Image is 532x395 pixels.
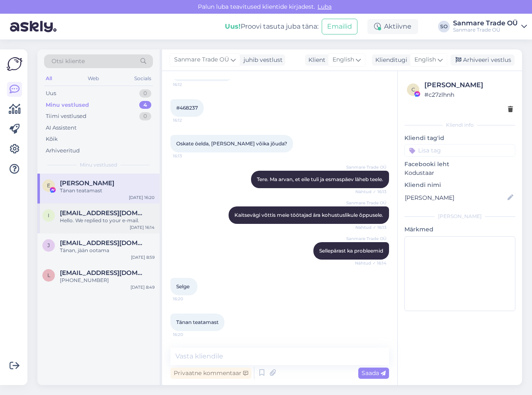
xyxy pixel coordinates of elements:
p: Kodustaar [404,169,515,177]
span: English [414,55,436,64]
span: #468237 [176,105,198,111]
div: Arhiveeritud [46,147,80,155]
div: Kõik [46,135,58,143]
span: English [332,55,354,64]
span: Selge [176,283,190,290]
img: Askly Logo [7,56,22,72]
span: jelenagafurova@gmail.com [60,239,146,247]
div: Minu vestlused [46,101,89,109]
span: Otsi kliente [52,57,85,66]
div: juhib vestlust [240,56,283,64]
span: Sanmare Trade OÜ [346,164,387,170]
span: lenchikshvudka@gmail.com [60,269,146,277]
span: 16:12 [173,81,204,88]
span: 16:20 [173,296,204,302]
div: [DATE] 16:20 [129,194,155,201]
span: Sanmare Trade OÜ [346,200,387,206]
b: Uus! [225,22,241,30]
div: Klient [305,56,325,64]
div: All [44,73,54,84]
span: Tänan teatamast [176,319,219,325]
div: [PHONE_NUMBER] [60,277,155,284]
input: Lisa nimi [405,193,506,202]
span: Sanmare Trade OÜ [174,55,229,64]
div: [DATE] 16:14 [130,224,155,231]
span: Nähtud ✓ 16:14 [355,260,387,266]
a: Sanmare Trade OÜSanmare Trade OÜ [453,20,527,33]
span: 16:12 [173,117,204,123]
div: Aktiivne [367,19,418,34]
div: AI Assistent [46,124,76,132]
span: Minu vestlused [80,161,117,169]
div: Arhiveeri vestlus [451,54,515,66]
span: Sellepärast ka probleemid [319,248,383,254]
span: Sanmare Trade OÜ [346,236,387,242]
div: 0 [139,112,151,120]
p: Kliendi nimi [404,181,515,189]
span: l [47,272,50,278]
div: Tiimi vestlused [46,112,86,120]
span: Egert Ivask [60,179,114,187]
div: Klienditugi [372,56,407,64]
span: Tere. Ma arvan, et eile tuli ja esmaspäev läheb teele. [257,176,383,182]
span: c [411,86,415,93]
div: Tänan, jään ootama [60,247,155,254]
span: 16:13 [173,153,204,159]
div: Proovi tasuta juba täna: [225,22,318,32]
span: Nähtud ✓ 16:13 [355,189,387,195]
div: Hello. We replied to your e-mail. [60,217,155,224]
div: 4 [139,101,151,109]
div: # c27zlhnh [424,90,513,99]
div: Kliendi info [404,121,515,129]
span: ilyasw516@gmail.com [60,209,146,217]
input: Lisa tag [404,144,515,157]
span: i [48,212,49,218]
span: E [47,182,50,189]
span: Nähtud ✓ 16:13 [355,224,387,231]
div: Privaatne kommentaar [170,368,251,379]
div: Web [86,73,101,84]
div: 0 [139,89,151,98]
p: Kliendi tag'id [404,134,515,142]
div: Sanmare Trade OÜ [453,20,518,27]
span: 16:20 [173,331,204,338]
span: j [47,242,50,248]
div: Sanmare Trade OÜ [453,27,518,33]
p: Facebooki leht [404,160,515,169]
div: Tänan teatamast [60,187,155,194]
div: Socials [133,73,153,84]
span: Saada [362,369,386,377]
div: Uus [46,89,56,98]
div: [DATE] 8:59 [131,254,155,260]
div: [PERSON_NAME] [424,80,513,90]
div: [DATE] 8:49 [131,284,155,290]
span: Oskate öelda, [PERSON_NAME] võika jõuda? [176,140,287,147]
div: [PERSON_NAME] [404,213,515,220]
span: Luba [315,3,334,10]
p: Märkmed [404,225,515,234]
span: Kaitsevägi võttis meie töötajad ära kohustuslikule õppusele. [234,212,383,218]
div: SO [438,21,450,32]
button: Emailid [322,19,357,34]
